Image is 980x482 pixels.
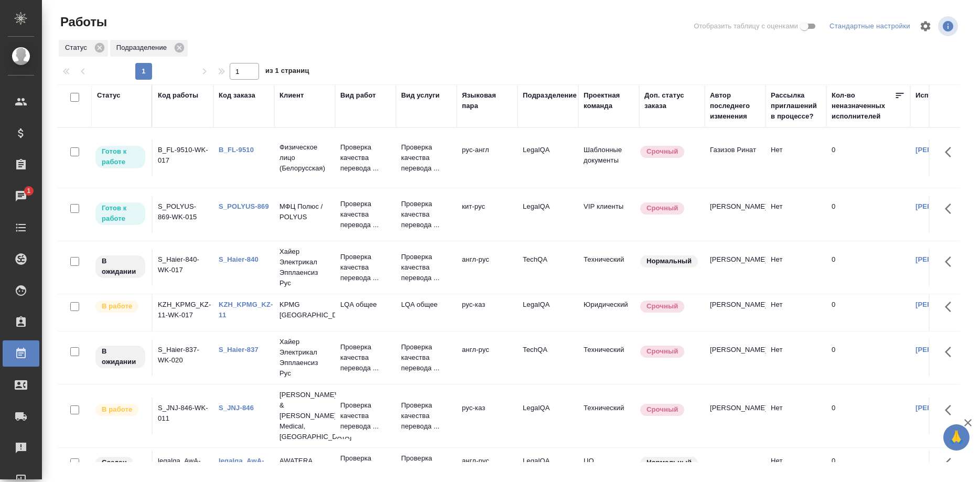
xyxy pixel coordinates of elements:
[102,256,139,277] p: В ожидании
[916,404,974,412] a: [PERSON_NAME]
[916,301,974,308] a: [PERSON_NAME]
[647,301,678,312] p: Срочный
[158,90,198,101] div: Код работы
[647,146,678,157] p: Срочный
[3,183,39,209] a: 1
[279,142,330,174] p: Физическое лицо (Белорусская)
[219,346,259,354] a: S_Haier-837
[578,339,639,376] td: Технический
[705,294,766,331] td: [PERSON_NAME]
[58,14,107,30] span: Работы
[705,398,766,434] td: [PERSON_NAME]
[578,249,639,286] td: Технический
[401,299,451,310] p: LQA общее
[94,145,146,169] div: Исполнитель может приступить к работе
[827,18,913,35] div: split button
[578,398,639,434] td: Технический
[153,249,213,286] td: S_Haier-840-WK-017
[578,196,639,233] td: VIP клиенты
[826,398,910,434] td: 0
[832,90,895,122] div: Кол-во неназначенных исполнителей
[578,140,639,176] td: Шаблонные документы
[65,42,91,53] p: Статус
[826,196,910,233] td: 0
[401,400,451,432] p: Проверка качества перевода ...
[518,398,578,434] td: LegalQA
[102,457,127,468] p: Создан
[457,294,518,331] td: рус-каз
[916,346,974,354] a: [PERSON_NAME]
[457,249,518,286] td: англ-рус
[219,457,264,475] a: legalqa_AwA-1831
[518,196,578,233] td: LegalQA
[97,90,121,101] div: Статус
[219,202,269,210] a: S_POLYUS-869
[457,140,518,176] td: рус-англ
[766,196,826,233] td: Нет
[771,90,821,122] div: Рассылка приглашений в процессе?
[766,398,826,434] td: Нет
[766,294,826,331] td: Нет
[705,249,766,286] td: [PERSON_NAME]
[153,140,213,176] td: B_FL-9510-WK-017
[102,203,139,224] p: Готов к работе
[766,339,826,376] td: Нет
[219,146,254,154] a: B_FL-9510
[265,65,309,80] span: из 1 страниц
[705,339,766,376] td: [PERSON_NAME]
[826,249,910,286] td: 0
[939,140,964,165] button: Здесь прячутся важные кнопки
[947,426,965,448] span: 🙏
[279,390,330,442] p: [PERSON_NAME] & [PERSON_NAME] Medical, [GEOGRAPHIC_DATA]
[401,342,451,373] p: Проверка качества перевода ...
[116,42,170,53] p: Подразделение
[710,90,760,122] div: Автор последнего изменения
[153,339,213,376] td: S_Haier-837-WK-020
[102,404,132,415] p: В работе
[578,294,639,331] td: Юридический
[102,301,132,312] p: В работе
[705,196,766,233] td: [PERSON_NAME]
[518,294,578,331] td: LegalQA
[153,196,213,233] td: S_POLYUS-869-WK-015
[826,140,910,176] td: 0
[939,294,964,319] button: Здесь прячутся важные кнопки
[401,90,440,101] div: Вид услуги
[647,457,692,468] p: Нормальный
[279,90,304,101] div: Клиент
[826,294,910,331] td: 0
[401,142,451,174] p: Проверка качества перевода ...
[94,201,146,226] div: Исполнитель может приступить к работе
[94,345,146,369] div: Исполнитель назначен, приступать к работе пока рано
[279,456,330,466] p: AWATERA
[219,301,273,319] a: KZH_KPMG_KZ-11
[705,140,766,176] td: Газизов Ринат
[279,201,330,222] p: МФЦ Полюс / POLYUS
[94,456,146,470] div: Заказ еще не согласован с клиентом, искать исполнителей рано
[518,339,578,376] td: TechQA
[916,146,974,154] a: [PERSON_NAME]
[943,424,970,451] button: 🙏
[102,146,139,167] p: Готов к работе
[457,196,518,233] td: кит-рус
[939,196,964,221] button: Здесь прячутся важные кнопки
[939,398,964,423] button: Здесь прячутся важные кнопки
[401,252,451,283] p: Проверка качества перевода ...
[340,299,391,310] p: LQA общее
[766,249,826,286] td: Нет
[59,40,108,57] div: Статус
[916,202,974,210] a: [PERSON_NAME]
[401,199,451,230] p: Проверка качества перевода ...
[939,339,964,365] button: Здесь прячутся важные кнопки
[340,199,391,230] p: Проверка качества перевода ...
[939,451,964,476] button: Здесь прячутся важные кнопки
[340,90,376,101] div: Вид работ
[279,299,330,320] p: KPMG [GEOGRAPHIC_DATA]
[916,255,974,263] a: [PERSON_NAME]
[153,398,213,434] td: S_JNJ-846-WK-011
[457,398,518,434] td: рус-каз
[340,142,391,174] p: Проверка качества перевода ...
[279,337,330,379] p: Хайер Электрикал Эпплаенсиз Рус
[939,249,964,274] button: Здесь прячутся важные кнопки
[694,21,798,31] span: Отобразить таблицу с оценками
